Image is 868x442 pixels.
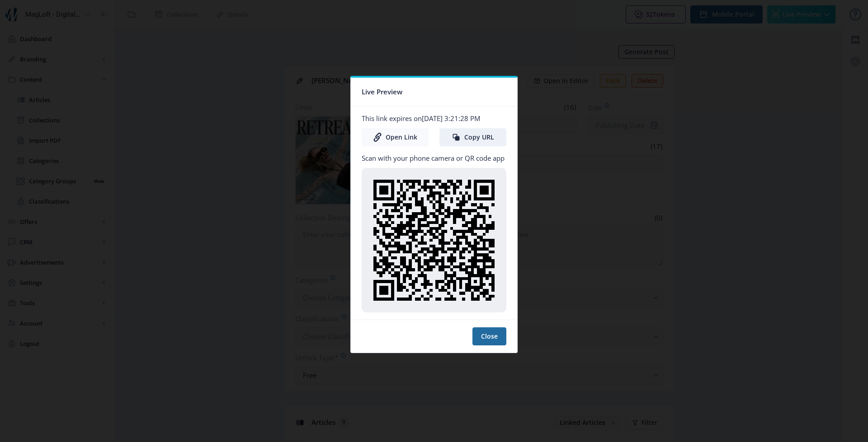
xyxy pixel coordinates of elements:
[362,128,429,146] a: Open Link
[362,85,402,99] span: Live Preview
[362,154,506,163] p: Scan with your phone camera or QR code app
[439,128,506,146] button: Copy URL
[422,114,480,123] span: [DATE] 3:21:28 PM
[362,114,506,123] p: This link expires on
[472,327,506,345] button: Close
